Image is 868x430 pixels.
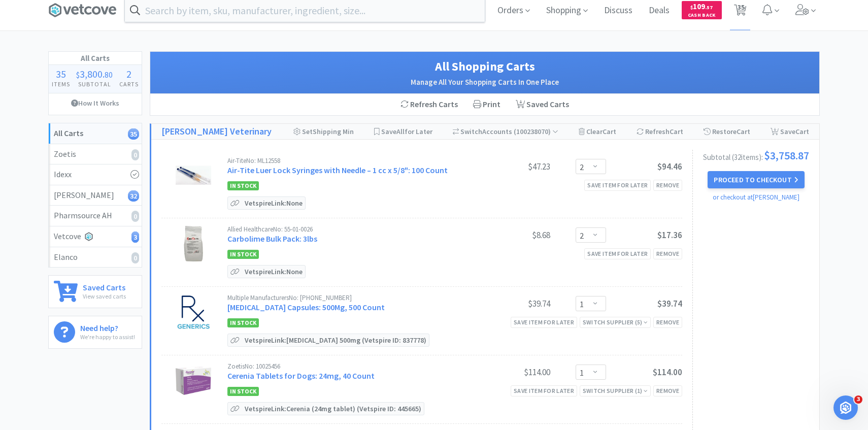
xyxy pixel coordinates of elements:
[80,332,135,342] p: We're happy to assist!
[176,294,211,330] img: 925c8b785d1c4b11ad207465144290fb_794325.jpeg
[49,93,142,113] a: How It Works
[176,226,211,261] img: 729463ab1df844d4b5314c1d2e76d8c6_67464.jpeg
[690,4,693,11] span: $
[603,127,616,136] span: Cart
[242,334,429,346] p: Vetspire Link: [MEDICAL_DATA] 500mg (Vetspire ID: 837778)
[242,403,424,415] p: Vetspire Link: Cerenia (24mg tablet) (Vetspire ID: 445665)
[227,371,375,381] a: Cerenia Tablets for Dogs: 24mg, 40 Count
[512,127,558,136] span: ( 100238070 )
[49,226,142,247] a: Vetcove3
[657,161,682,172] span: $94.46
[49,123,142,144] a: All Carts35
[795,127,809,136] span: Cart
[583,386,648,395] div: Switch Supplier ( 1 )
[833,395,858,420] iframe: Intercom live chat
[653,180,682,190] div: Remove
[508,94,577,115] a: Saved Carts
[49,206,142,226] a: Pharmsource AH0
[176,363,211,399] img: 947c342850a94e359b1f8ed24c23e2f8_574462.jpeg
[126,68,131,80] span: 2
[764,150,809,161] span: $3,758.87
[227,387,259,396] span: In Stock
[54,209,137,222] div: Pharmsource AH
[637,124,683,139] div: Refresh
[128,128,139,140] i: 35
[128,190,139,202] i: 32
[227,165,448,175] a: Air-Tite Luer Lock Syringes with Needle – 1 cc x 5/8": 100 Count
[396,127,405,136] span: All
[474,160,550,173] div: $47.23
[54,230,137,243] div: Vetcove
[465,94,508,115] div: Print
[460,127,482,136] span: Switch
[584,180,651,190] div: Save item for later
[131,149,139,160] i: 0
[242,266,305,278] p: Vetspire Link: None
[704,124,750,139] div: Restore
[227,234,317,244] a: Carbolime Bulk Pack: 3lbs
[708,171,804,188] button: Proceed to Checkout
[293,124,354,139] div: Shipping Min
[176,157,211,193] img: 7decc18c46c546089315adec51a1fe30_261992.jpeg
[49,164,142,185] a: Idexx
[474,366,550,378] div: $114.00
[705,4,713,11] span: . 57
[54,168,137,181] div: Idexx
[730,7,751,16] a: 35
[583,317,648,327] div: Switch Supplier ( 5 )
[54,128,83,138] strong: All Carts
[131,231,139,243] i: 3
[116,79,142,89] h4: Carts
[54,189,137,202] div: [PERSON_NAME]
[227,226,474,233] div: Allied Healthcare No: 55-01-0026
[76,70,80,80] span: $
[49,185,142,206] a: [PERSON_NAME]32
[131,211,139,222] i: 0
[80,68,103,80] span: 3,800
[713,193,799,202] a: or checkout at [PERSON_NAME]
[600,6,637,15] a: Discuss
[474,297,550,310] div: $39.74
[657,298,682,309] span: $39.74
[453,124,559,139] div: Accounts
[511,317,577,327] div: Save item for later
[688,13,716,19] span: Cash Back
[302,127,313,136] span: Set
[737,127,750,136] span: Cart
[227,302,385,312] a: [MEDICAL_DATA] Capsules: 500Mg, 500 Count
[474,229,550,241] div: $8.68
[653,367,682,378] span: $114.00
[161,124,272,139] a: [PERSON_NAME] Veterinary
[83,291,126,301] p: View saved carts
[854,395,862,404] span: 3
[54,251,137,264] div: Elanco
[160,76,809,88] h2: Manage All Your Shopping Carts In One Place
[49,79,73,89] h4: Items
[771,124,809,139] div: Save
[703,150,809,161] div: Subtotal ( 32 item s ):
[381,127,432,136] span: Save for Later
[657,229,682,241] span: $17.36
[227,181,259,190] span: In Stock
[653,385,682,396] div: Remove
[83,281,126,291] h6: Saved Carts
[511,385,577,396] div: Save item for later
[653,317,682,327] div: Remove
[49,52,142,65] h1: All Carts
[690,2,713,11] span: 109
[653,248,682,259] div: Remove
[80,321,135,332] h6: Need help?
[48,275,142,308] a: Saved CartsView saved carts
[49,144,142,165] a: Zoetis0
[105,70,113,80] span: 80
[584,248,651,259] div: Save item for later
[49,247,142,268] a: Elanco0
[227,318,259,327] span: In Stock
[73,69,116,79] div: .
[670,127,683,136] span: Cart
[227,363,474,370] div: Zoetis No: 10025456
[227,157,474,164] div: Air-Tite No: ML12558
[73,79,116,89] h4: Subtotal
[56,68,66,80] span: 35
